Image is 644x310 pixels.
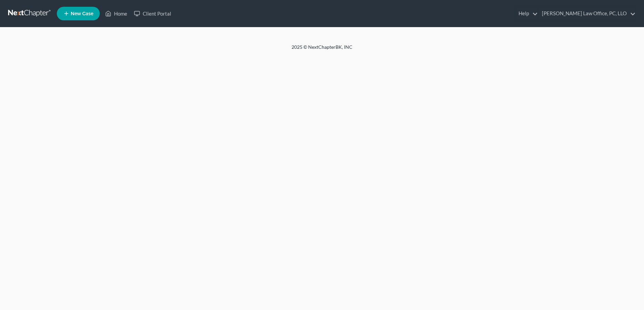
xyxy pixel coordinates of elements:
[538,7,636,20] a: [PERSON_NAME] Law Office, PC, LLO
[515,7,538,20] a: Help
[57,7,100,20] new-legal-case-button: New Case
[129,44,515,56] div: 2025 © NextChapterBK, INC
[102,7,131,20] a: Home
[131,7,175,20] a: Client Portal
